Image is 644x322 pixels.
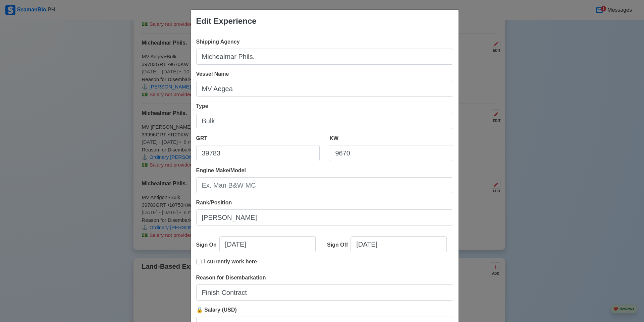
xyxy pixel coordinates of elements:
[196,275,266,280] span: Reason for Disembarkation
[196,135,208,141] span: GRT
[196,168,246,173] span: Engine Make/Model
[196,177,453,193] input: Ex. Man B&W MC
[196,71,229,77] span: Vessel Name
[196,49,453,65] input: Ex: Global Gateway
[196,284,453,301] input: Your reason for disembarkation...
[330,145,453,161] input: 8000
[196,145,320,161] input: 33922
[196,200,232,205] span: Rank/Position
[196,39,240,45] span: Shipping Agency
[196,113,453,129] input: Bulk, Container, etc.
[196,241,219,249] div: Sign On
[196,81,453,97] input: Ex: Dolce Vita
[196,307,237,313] span: 🔒 Salary (USD)
[327,241,351,249] div: Sign Off
[196,209,453,226] input: Ex: Third Officer or 3/OFF
[330,135,339,141] span: KW
[204,258,257,266] p: I currently work here
[196,15,257,27] div: Edit Experience
[196,103,208,109] span: Type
